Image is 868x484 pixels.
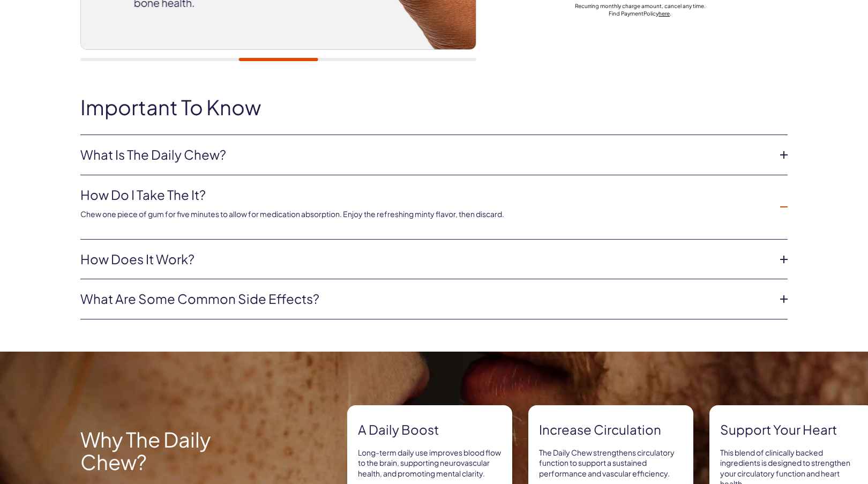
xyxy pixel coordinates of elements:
a: How Does it Work? [80,250,770,269]
a: How do i take the it? [80,186,770,204]
a: What are some common side effects? [80,290,770,308]
p: Chew one piece of gum for five minutes to allow for medication absorption. Enjoy the refreshing m... [80,209,770,220]
a: What Is The Daily Chew? [80,146,770,164]
strong: Support Your Heart [720,421,864,439]
a: here [659,10,670,17]
span: Find Payment [609,10,643,17]
h2: Important To Know [80,96,788,118]
h2: Why The Daily Chew? [80,428,273,473]
div: Recurring monthly charge amount , cancel any time. Policy . [492,2,788,17]
p: The Daily Chew strengthens circulatory function to support a sustained performance and vascular e... [539,448,683,479]
strong: Increase Circulation [539,421,683,439]
strong: A Daily Boost [358,421,502,439]
p: Long-term daily use improves blood flow to the brain, supporting neurovascular health, and promot... [358,448,502,479]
